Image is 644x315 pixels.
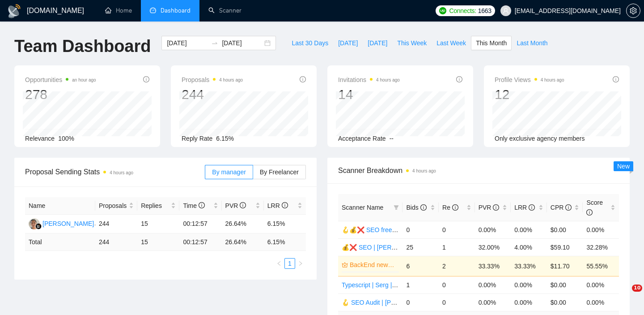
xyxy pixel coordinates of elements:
td: 0 [439,276,475,293]
span: PVR [479,204,500,211]
td: 0 [402,221,439,238]
iframe: Intercom live chat [614,285,635,306]
span: Only exclusive agency members [495,135,585,142]
span: [DATE] [338,38,358,48]
span: info-circle [240,202,246,208]
img: JS [29,218,40,229]
td: 0.00% [511,221,547,238]
button: This Week [392,36,432,50]
td: $59.10 [547,238,583,256]
time: 4 hours ago [376,78,400,82]
td: 0.00% [583,221,619,238]
span: Last 30 Days [292,38,328,48]
td: 00:12:57 [179,233,221,251]
div: 14 [338,86,400,103]
td: 0.00% [475,293,511,311]
span: user [503,8,509,14]
td: 0.00% [511,293,547,311]
time: 4 hours ago [541,78,564,82]
span: Last Week [436,38,466,48]
li: Next Page [295,258,306,269]
td: 15 [137,215,179,233]
span: Proposals [99,201,127,211]
span: to [211,39,218,47]
span: Relevance [25,135,55,142]
td: 6.15% [264,215,306,233]
span: dashboard [150,7,156,13]
span: Opportunities [25,74,96,85]
time: 4 hours ago [110,170,133,175]
span: CPR [551,204,572,211]
span: 100% [58,135,74,142]
img: upwork-logo.png [439,7,446,14]
span: Acceptance Rate [338,135,386,142]
td: 0.00% [583,276,619,293]
time: 4 hours ago [412,168,436,173]
td: 6 [402,256,439,276]
span: Connects: [449,6,476,16]
time: an hour ago [72,78,96,82]
td: 0 [439,293,475,311]
span: Bids [406,204,426,211]
button: [DATE] [363,36,392,50]
span: 10 [632,285,642,292]
span: filter [392,201,401,214]
td: 0.00% [475,276,511,293]
li: 1 [284,258,295,269]
time: 4 hours ago [219,78,243,82]
td: 1 [439,238,475,256]
span: Reply Rate [182,135,212,142]
button: setting [626,4,640,18]
td: $0.00 [547,221,583,238]
th: Replies [137,197,179,215]
span: filter [394,205,399,210]
td: 244 [95,215,137,233]
button: Last Month [512,36,552,50]
span: info-circle [565,204,572,211]
span: left [276,261,282,266]
h1: Team Dashboard [14,36,151,57]
span: Last Month [517,38,547,48]
a: 1 [285,259,295,268]
button: This Month [471,36,512,50]
span: info-circle [199,202,205,208]
span: LRR [514,204,535,211]
span: By manager [212,168,246,176]
span: Re [442,204,458,211]
span: swap-right [211,39,218,47]
span: LRR [267,202,288,209]
span: 6.15% [216,135,234,142]
span: Proposal Sending Stats [25,166,205,177]
span: Time [183,202,204,209]
td: 32.00% [475,238,511,256]
span: This Month [476,38,507,48]
button: right [295,258,306,269]
div: 244 [182,86,243,103]
td: 6.15 % [264,233,306,251]
a: Typescript | Serg | 25.11 [342,281,409,289]
span: info-circle [452,204,458,211]
td: 244 [95,233,137,251]
span: By Freelancer [260,168,299,176]
span: info-circle [143,76,149,82]
span: PVR [225,202,246,209]
td: 25 [402,238,439,256]
span: Proposals [182,74,243,85]
a: homeHome [105,7,132,14]
span: Scanner Breakdown [338,165,619,176]
button: left [274,258,284,269]
a: searchScanner [208,7,241,14]
span: Replies [141,201,169,211]
span: Scanner Name [342,204,383,211]
span: right [298,261,303,266]
td: 26.64 % [222,233,264,251]
span: Invitations [338,74,400,85]
button: [DATE] [333,36,363,50]
td: 33.33% [511,256,547,276]
span: info-circle [282,202,288,208]
span: Profile Views [495,74,564,85]
span: info-circle [420,204,427,211]
span: This Week [397,38,427,48]
td: 0.00% [475,221,511,238]
th: Proposals [95,197,137,215]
